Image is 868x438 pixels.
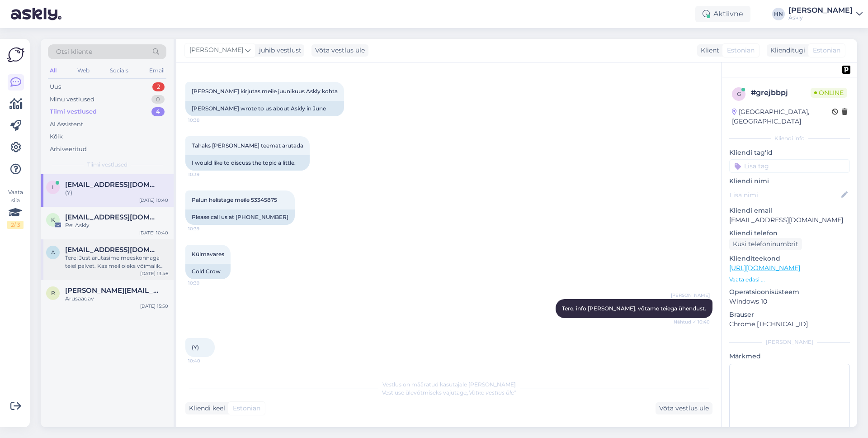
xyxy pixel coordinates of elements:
div: Klient [697,46,719,55]
span: Tahaks [PERSON_NAME] teemat arutada [192,142,303,149]
div: I would like to discuss the topic a little. [185,155,310,171]
div: Re: Askly [65,221,168,229]
div: [PERSON_NAME] wrote to us about Askly in June [185,101,344,116]
div: Küsi telefoninumbrit [729,238,802,250]
span: reene@tupsunupsu.ee [65,286,159,295]
span: [PERSON_NAME] [189,45,243,55]
span: Otsi kliente [56,47,92,57]
div: Vaata siia [7,188,24,229]
div: Uus [50,82,61,91]
p: Windows 10 [729,297,850,306]
p: Chrome [TECHNICAL_ID] [729,319,850,329]
span: Estonian [727,46,755,55]
span: info@kulmavares.ee [65,181,159,189]
div: juhib vestlust [255,46,302,55]
span: Nähtud ✓ 10:40 [674,319,710,325]
div: [DATE] 15:50 [140,303,168,309]
span: Tere, info [PERSON_NAME], võtame teiega ühendust. [562,305,706,312]
div: (Y) [65,189,168,197]
span: r [51,290,55,296]
span: 10:39 [188,280,222,286]
div: Askly [788,14,853,21]
div: Klienditugi [767,46,805,55]
p: Klienditeekond [729,254,850,263]
span: g [737,90,741,97]
input: Lisa nimi [730,190,840,200]
span: a [51,249,55,256]
span: 10:39 [188,171,222,178]
div: Tiimi vestlused [50,107,97,116]
span: Vestluse ülevõtmiseks vajutage [382,389,516,396]
p: Brauser [729,310,850,319]
div: Minu vestlused [50,95,94,104]
div: Email [147,65,166,76]
span: 10:38 [188,117,222,124]
p: Kliendi tag'id [729,148,850,157]
div: 2 [152,82,165,91]
div: Võta vestlus üle [656,402,712,414]
div: [PERSON_NAME] [788,7,853,14]
input: Lisa tag [729,159,850,173]
div: Võta vestlus üle [311,44,368,57]
p: Operatsioonisüsteem [729,287,850,297]
div: Aktiivne [695,6,750,22]
div: [DATE] 10:40 [139,229,168,236]
div: Please call us at [PHONE_NUMBER] [185,209,295,225]
div: 0 [151,95,165,104]
span: 10:40 [188,357,222,364]
div: Tere! Just arutasime meeskonnaga teiel palvet. Kas meil oleks võimalik [PERSON_NAME] [PERSON_NAME... [65,254,168,270]
span: k [51,216,55,223]
span: [PERSON_NAME] [671,292,710,299]
div: HN [772,8,785,20]
span: Külmavares [192,251,224,257]
i: „Võtke vestlus üle” [467,389,516,396]
img: pd [842,66,850,74]
span: i [52,184,54,190]
div: AI Assistent [50,120,83,129]
div: Kliendi keel [185,404,225,413]
div: [PERSON_NAME] [729,338,850,346]
div: Cold Crow [185,264,231,279]
span: 10:39 [188,225,222,232]
span: Vestlus on määratud kasutajale [PERSON_NAME] [382,381,516,388]
p: [EMAIL_ADDRESS][DOMAIN_NAME] [729,215,850,225]
div: Arhiveeritud [50,145,87,154]
a: [PERSON_NAME]Askly [788,7,863,21]
p: Märkmed [729,352,850,361]
span: Palun helistage meile 53345875 [192,196,277,203]
span: kersti@jone.ee [65,213,159,221]
span: (Y) [192,344,199,351]
div: Web [75,65,91,76]
p: Kliendi telefon [729,229,850,238]
img: Askly Logo [7,46,24,63]
a: [URL][DOMAIN_NAME] [729,264,800,272]
span: Tiimi vestlused [87,161,127,169]
div: [DATE] 13:46 [140,270,168,277]
span: Estonian [233,404,260,413]
p: Vaata edasi ... [729,276,850,284]
span: [PERSON_NAME] kirjutas meile juunikuus Askly kohta [192,88,338,95]
div: [DATE] 10:40 [139,197,168,204]
div: 4 [151,107,165,116]
p: Kliendi email [729,206,850,215]
div: All [48,65,58,76]
span: asd@asd.ee [65,246,159,254]
span: Estonian [813,46,840,55]
div: [GEOGRAPHIC_DATA], [GEOGRAPHIC_DATA] [732,107,832,126]
p: Kliendi nimi [729,176,850,186]
div: 2 / 3 [7,221,24,229]
div: # grejbbpj [751,87,811,98]
div: Arusaadav [65,295,168,303]
div: Kõik [50,132,63,141]
span: Online [811,88,847,98]
div: Kliendi info [729,134,850,143]
div: Socials [108,65,130,76]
